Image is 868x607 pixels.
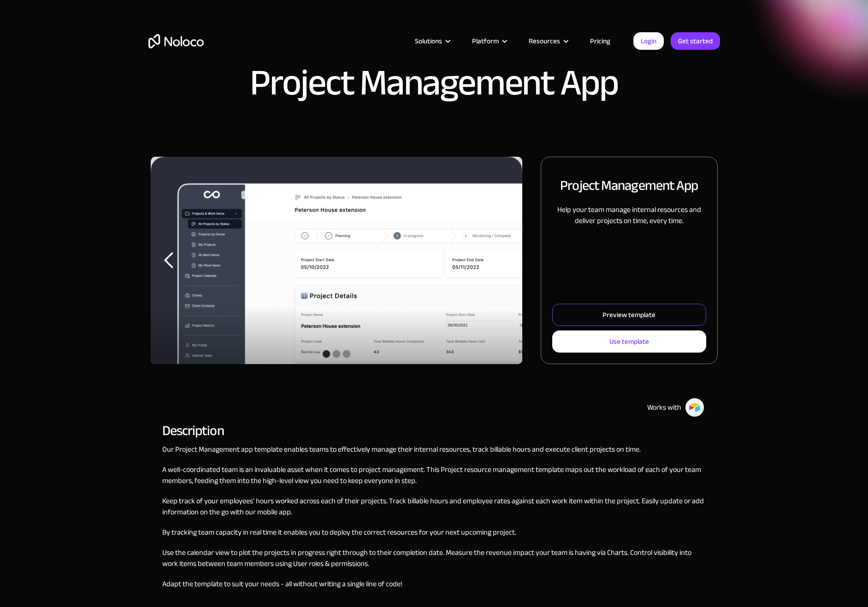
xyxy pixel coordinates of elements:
p: A well-coordinated team is an invaluable asset when it comes to project management. This Project ... [162,464,706,486]
p: Keep track of your employees' hours worked across each of their projects. Track billable hours an... [162,495,706,518]
div: Works with [647,402,681,413]
a: home [148,34,204,48]
a: Get started [671,32,720,50]
div: Solutions [403,35,461,47]
div: carousel [151,157,523,364]
div: Show slide 1 of 3 [323,350,330,358]
h1: Project Management App [250,65,618,101]
div: Show slide 3 of 3 [343,350,350,358]
p: Use the calendar view to plot the projects in progress right through to their completion date. Me... [162,547,706,569]
img: Airtable [685,398,704,417]
div: Solutions [415,35,442,47]
p: Our Project Management app template enables teams to effectively manage their internal resources,... [162,444,706,455]
h2: Description [162,426,706,435]
div: previous slide [151,157,188,364]
div: Preview template [602,309,655,321]
div: Platform [472,35,499,47]
p: By tracking team capacity in real time it enables you to deploy the correct resources for your ne... [162,527,706,538]
div: next slide [485,157,522,364]
div: 1 of 3 [151,157,523,364]
a: Pricing [579,35,622,47]
p: Adapt the template to suit your needs - all without writing a single line of code! [162,578,706,589]
div: Platform [461,35,517,47]
div: Use template [609,336,649,348]
div: Resources [529,35,560,47]
div: Show slide 2 of 3 [333,350,340,358]
a: Use template [552,330,706,353]
p: Help your team manage internal resources and deliver projects on time, every time. [552,204,706,226]
a: Preview template [552,304,706,326]
h2: Project Management App [560,176,698,195]
div: Resources [517,35,579,47]
a: Login [633,32,664,50]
